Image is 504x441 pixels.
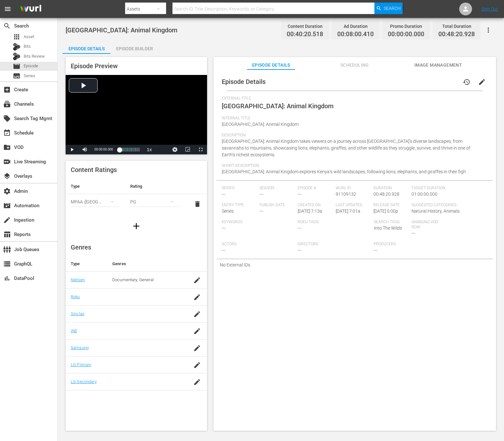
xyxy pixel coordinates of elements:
[260,203,294,208] span: Publish Date:
[374,220,409,225] span: Search Tags:
[130,193,180,211] div: PG
[71,166,117,174] span: Content Ratings
[78,145,91,154] button: Mute
[3,158,11,166] span: Live Streaming
[62,41,110,56] div: Episode Details
[298,220,370,225] span: Roku Tags:
[222,163,484,168] span: Short Description
[24,43,31,50] span: Bits
[66,179,207,214] table: simple table
[298,225,301,231] span: ---
[384,3,401,14] span: Search
[13,33,20,41] span: Asset
[3,172,11,180] span: Overlays
[190,196,205,212] button: delete
[3,187,11,195] span: Admin
[71,243,91,251] span: Genres
[3,129,11,137] span: Schedule
[13,72,20,80] span: Series
[222,225,226,231] span: ---
[298,248,301,253] span: ---
[107,256,187,272] th: Genres
[3,115,11,122] span: Search Tag Mgmt
[373,208,398,214] span: [DATE] 5:00p
[71,62,118,70] span: Episode Preview
[222,169,466,174] span: [GEOGRAPHIC_DATA]: Animal Kingdom explores Kenya’s wild landscapes, following lions, elephants, a...
[66,26,177,34] span: [GEOGRAPHIC_DATA]: Animal Kingdom
[336,186,371,191] span: Wurl ID:
[222,203,257,208] span: Entry Type:
[110,41,158,56] div: Episode Builder
[71,277,85,282] a: Nielsen
[217,259,493,271] div: No External IDs
[412,203,484,208] span: Suggested Categories:
[66,256,107,272] th: Type
[3,143,11,151] span: VOD
[222,208,234,214] span: Series
[71,294,80,299] a: Roku
[222,133,484,138] span: Description
[24,34,34,40] span: Asset
[459,74,474,90] button: history
[24,53,45,60] span: Bits Review
[222,220,294,225] span: Keywords:
[373,186,408,191] span: Duration:
[3,246,11,253] span: Job Queues
[222,186,257,191] span: Series:
[260,192,263,197] span: ---
[66,75,207,154] div: Video Player
[125,179,185,194] th: Rating
[374,242,446,247] span: Producers
[71,328,77,333] a: IAB
[478,78,486,86] span: edit
[3,274,11,282] span: DataPool
[298,186,332,191] span: Episode #:
[412,231,415,236] span: ---
[3,260,11,268] span: GraphQL
[24,63,38,69] span: Episode
[62,41,110,54] button: Episode Details
[337,31,374,38] span: 00:08:00.410
[412,220,446,230] span: Samsung VOD Row:
[337,22,374,31] div: Ad Duration
[222,96,484,101] span: External Title
[298,192,301,197] span: ---
[66,145,78,154] button: Play
[71,345,89,350] a: Samsung
[287,22,323,31] div: Content Duration
[110,41,158,54] button: Episode Builder
[287,31,323,38] span: 00:40:20.518
[222,248,226,253] span: ---
[3,86,11,94] span: Create
[481,6,498,12] a: Sign Out
[222,116,484,121] span: Internal Title
[260,208,263,214] span: ---
[4,5,12,13] span: menu
[247,61,295,69] span: Episode Details
[13,62,20,70] span: Episode
[260,186,294,191] span: Season:
[222,102,333,110] span: [GEOGRAPHIC_DATA]: Animal Kingdom
[463,78,470,86] span: history
[13,53,20,60] div: Bits Review
[438,31,475,38] span: 00:48:20.928
[3,22,11,30] span: Search
[374,225,402,231] span: Into The Wilds
[181,145,194,154] button: Picture-in-Picture
[3,231,11,238] span: Reports
[71,379,97,384] a: LG Secondary
[3,202,11,209] span: Automation
[66,179,125,194] th: Type
[194,200,201,208] span: delete
[336,208,360,214] span: [DATE] 7:01a
[3,100,11,108] span: Channels
[373,192,399,197] span: 00:48:20.928
[24,73,35,79] span: Series
[412,186,484,191] span: Target Duration:
[388,31,424,38] span: 00:00:00.000
[374,248,378,253] span: ---
[388,22,424,31] div: Promo Duration
[412,192,437,197] span: 01:00:00.000
[298,203,332,208] span: Created On:
[474,74,490,90] button: edit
